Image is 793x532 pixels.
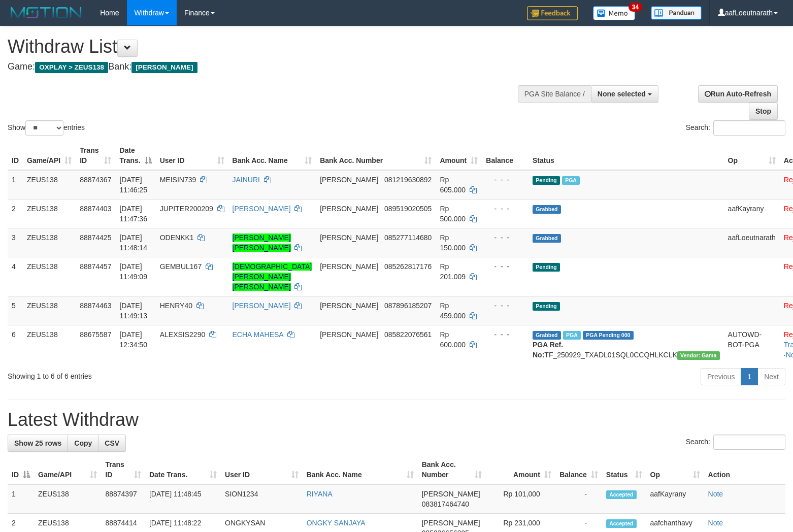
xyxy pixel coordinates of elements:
span: None selected [598,90,646,98]
span: 34 [629,3,642,12]
span: Rp 201.009 [440,262,466,281]
th: User ID: activate to sort column ascending [221,455,303,484]
label: Show entries [8,120,85,136]
a: Show 25 rows [8,435,68,452]
a: [DEMOGRAPHIC_DATA][PERSON_NAME] [PERSON_NAME] [233,262,312,291]
a: Stop [749,103,778,120]
span: [PERSON_NAME] [320,262,378,271]
td: ZEUS138 [34,484,101,514]
td: 5 [8,296,23,325]
th: Trans ID: activate to sort column ascending [76,141,115,170]
td: [DATE] 11:48:45 [145,484,221,514]
td: ZEUS138 [23,257,76,296]
b: PGA Ref. No: [533,341,563,359]
th: Balance: activate to sort column ascending [555,455,602,484]
img: Feedback.jpg [527,6,578,20]
span: Marked by aafpengsreynich [563,331,581,340]
span: Copy [74,439,92,447]
th: Bank Acc. Number: activate to sort column ascending [418,455,486,484]
a: CSV [98,435,126,452]
th: Date Trans.: activate to sort column ascending [145,455,221,484]
span: 88874367 [80,176,111,184]
th: Op: activate to sort column ascending [724,141,780,170]
span: Copy 083817464740 to clipboard [422,500,469,508]
span: HENRY40 [160,302,192,310]
span: Copy 081219630892 to clipboard [384,176,432,184]
td: 4 [8,257,23,296]
span: Copy 085277114680 to clipboard [384,234,432,242]
th: Game/API: activate to sort column ascending [23,141,76,170]
td: 1 [8,484,34,514]
a: ECHA MAHESA [233,330,283,339]
h1: Latest Withdraw [8,410,785,430]
a: Next [757,368,785,385]
td: aafKayrany [724,199,780,228]
th: User ID: activate to sort column ascending [156,141,228,170]
td: 1 [8,170,23,199]
th: Balance [482,141,528,170]
td: aafKayrany [646,484,704,514]
div: - - - [486,204,524,214]
th: Trans ID: activate to sort column ascending [101,455,145,484]
div: - - - [486,261,524,272]
span: ODENKK1 [160,234,194,242]
span: Rp 600.000 [440,330,466,349]
span: Copy 085262817176 to clipboard [384,262,432,271]
th: ID: activate to sort column descending [8,455,34,484]
td: ZEUS138 [23,325,76,364]
div: - - - [486,232,524,243]
td: ZEUS138 [23,199,76,228]
a: Run Auto-Refresh [698,85,778,103]
span: Grabbed [533,205,561,214]
span: Grabbed [533,234,561,243]
span: Copy 089519020505 to clipboard [384,205,432,213]
td: 2 [8,199,23,228]
span: Pending [533,176,560,185]
select: Showentries [25,120,63,136]
th: Status: activate to sort column ascending [602,455,646,484]
button: None selected [591,85,658,103]
span: 88675587 [80,330,111,339]
td: 88874397 [101,484,145,514]
span: Pending [533,263,560,272]
label: Search: [686,435,785,450]
a: Note [708,519,723,527]
span: Accepted [606,519,637,528]
th: Bank Acc. Name: activate to sort column ascending [228,141,316,170]
td: TF_250929_TXADL01SQL0CCQHLKCLK [528,325,724,364]
td: AUTOWD-BOT-PGA [724,325,780,364]
a: Copy [68,435,98,452]
span: GEMBUL167 [160,262,202,271]
span: Pending [533,302,560,311]
span: Copy 085822076561 to clipboard [384,330,432,339]
a: 1 [741,368,758,385]
div: - - - [486,329,524,340]
a: [PERSON_NAME] [233,302,291,310]
a: RIYANA [307,490,333,498]
div: Showing 1 to 6 of 6 entries [8,367,323,381]
span: [PERSON_NAME] [422,490,480,498]
th: Game/API: activate to sort column ascending [34,455,101,484]
div: - - - [486,175,524,185]
span: Vendor URL: https://trx31.1velocity.biz [677,351,720,360]
span: [PERSON_NAME] [131,62,197,73]
img: panduan.png [651,6,702,20]
a: [PERSON_NAME] [PERSON_NAME] [233,234,291,252]
span: 88874457 [80,262,111,271]
input: Search: [713,435,785,450]
span: CSV [105,439,119,447]
th: Bank Acc. Number: activate to sort column ascending [316,141,436,170]
div: - - - [486,301,524,311]
span: Rp 500.000 [440,205,466,223]
span: [DATE] 11:48:14 [119,234,147,252]
span: Copy 087896185207 to clipboard [384,302,432,310]
a: Note [708,490,723,498]
span: Rp 605.000 [440,176,466,194]
span: [PERSON_NAME] [422,519,480,527]
label: Search: [686,120,785,136]
span: OXPLAY > ZEUS138 [35,62,108,73]
span: [PERSON_NAME] [320,205,378,213]
th: Op: activate to sort column ascending [646,455,704,484]
span: Show 25 rows [14,439,61,447]
span: Grabbed [533,331,561,340]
